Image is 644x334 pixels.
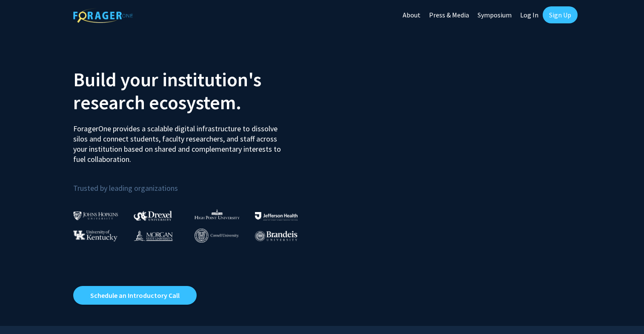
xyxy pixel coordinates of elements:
[255,212,298,220] img: Thomas Jefferson University
[73,117,287,164] p: ForagerOne provides a scalable digital infrastructure to dissolve silos and connect students, fac...
[195,209,240,219] img: High Point University
[134,211,172,221] img: Drexel University
[195,229,239,243] img: Cornell University
[73,211,118,220] img: Johns Hopkins University
[134,230,173,241] img: Morgan State University
[73,230,117,241] img: University of Kentucky
[255,231,298,241] img: Brandeis University
[73,171,316,195] p: Trusted by leading organizations
[73,68,316,114] h2: Build your institution's research ecosystem.
[543,6,578,23] a: Sign Up
[73,286,197,305] a: Opens in a new tab
[73,8,133,23] img: ForagerOne Logo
